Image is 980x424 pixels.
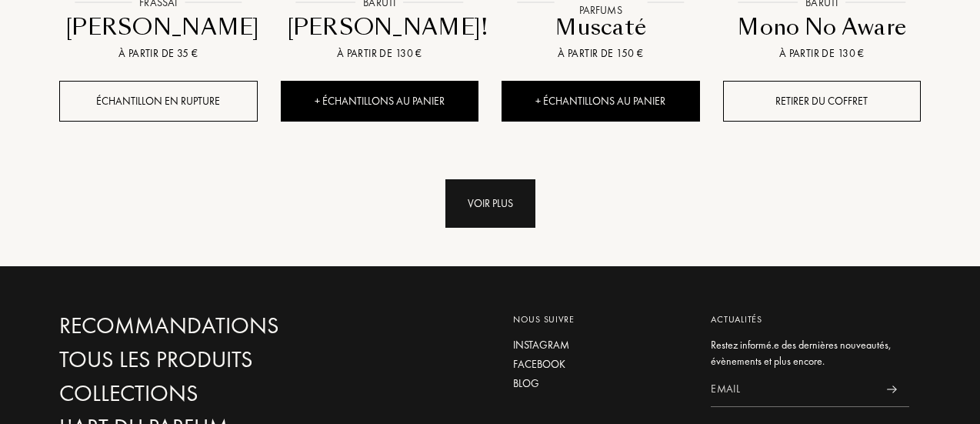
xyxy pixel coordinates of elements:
[513,376,688,392] a: Blog
[711,337,909,369] div: Restez informé.e des dernières nouveautés, évènements et plus encore.
[729,45,915,62] div: À partir de 130 €
[508,45,694,62] div: À partir de 150 €
[729,12,915,42] div: Mono No Aware
[711,372,875,407] input: Email
[723,81,922,122] div: Retirer du coffret
[281,81,479,122] div: + Échantillons au panier
[59,380,331,407] a: Collections
[65,45,252,62] div: À partir de 35 €
[513,337,688,353] a: Instagram
[445,179,535,228] div: Voir plus
[59,81,258,122] div: Échantillon en rupture
[287,45,473,62] div: À partir de 130 €
[513,356,688,372] a: Facebook
[508,12,694,42] div: Muscaté
[711,312,909,326] div: Actualités
[65,12,252,42] div: [PERSON_NAME]
[287,12,473,42] div: [PERSON_NAME]!
[502,81,700,122] div: + Échantillons au panier
[59,312,331,339] a: Recommandations
[59,346,331,373] a: Tous les produits
[887,386,897,393] img: news_send.svg
[513,312,688,326] div: Nous suivre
